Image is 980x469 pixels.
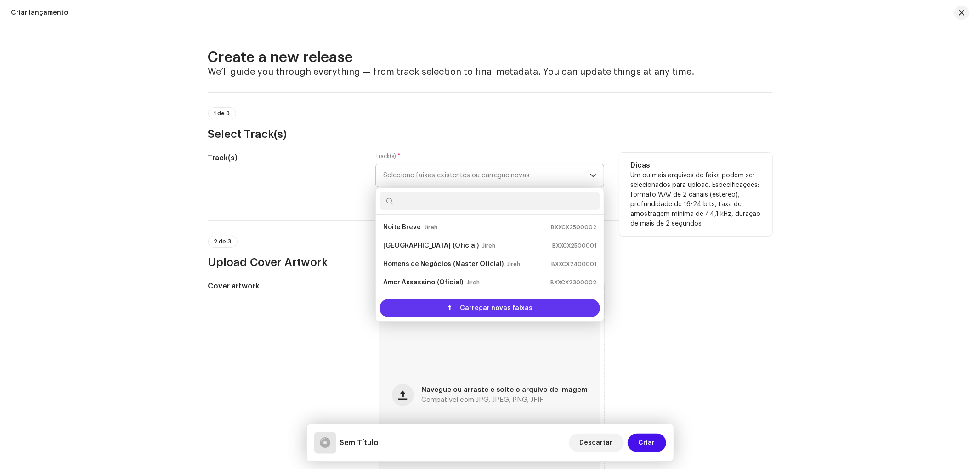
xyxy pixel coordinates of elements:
small: Jireh [425,223,437,232]
h5: Track(s) [208,153,361,164]
li: Noite Breve [380,218,600,237]
small: Jireh [482,241,495,250]
label: Track(s) [375,153,401,160]
h3: Upload Cover Artwork [208,255,772,270]
span: Descartar [580,434,613,452]
strong: [GEOGRAPHIC_DATA] [383,238,451,253]
small: BXXCX2500002 [551,223,596,232]
small: BXXCX2400001 [551,260,596,269]
h5: Cover artwork [208,281,361,292]
ul: Option List [376,215,604,295]
div: dropdown trigger [590,164,596,187]
span: Criar [639,434,655,452]
span: 1 de 3 [214,111,230,116]
h2: Create a new release [208,48,772,67]
li: Homens de Negócios [380,255,600,273]
li: Amor Assassino [380,273,600,292]
strong: Amor Assassino [383,275,435,290]
strong: (Master Oficial) [453,257,504,271]
strong: Homens de Negócios [383,257,451,271]
small: BXXCX2500001 [552,241,596,250]
strong: Noite Breve [383,220,421,235]
small: BXXCX2300002 [550,278,596,287]
strong: (Oficial) [453,238,479,253]
h5: Sem Título [340,437,379,448]
button: Descartar [569,434,624,452]
span: Navegue ou arraste e solte o arquivo de imagem [421,387,588,393]
span: Compatível com JPG, JPEG, PNG, JFIF. [421,397,545,403]
span: 2 de 3 [214,239,232,244]
p: Um ou mais arquivos de faixa podem ser selecionados para upload. Especificações: formato WAV de 2... [630,171,761,229]
h5: Dicas [630,160,761,171]
small: Jireh [507,260,520,269]
h4: We’ll guide you through everything — from track selection to final metadata. You can update thing... [208,67,772,78]
h3: Select Track(s) [208,127,772,141]
li: Londres [380,237,600,255]
button: Criar [628,434,666,452]
span: Selecione faixas existentes ou carregue novas [383,164,590,187]
strong: (Oficial) [437,275,463,290]
span: Carregar novas faixas [460,299,533,317]
small: Jireh [467,278,480,287]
